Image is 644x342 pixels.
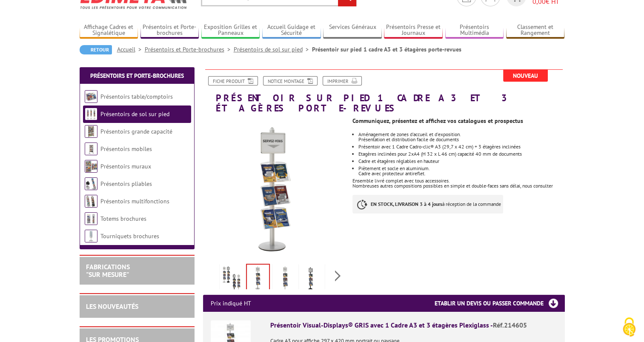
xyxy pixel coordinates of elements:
a: Présentoirs et Porte-brochures [140,23,199,37]
a: Présentoirs grande capacité [100,128,172,135]
img: presentoir_sur_pied_1_cadre_a3_et_3_etageres_porte_revues_214605_214605nr_214605mnr_214605m.jpg [221,265,242,292]
a: Exposition Grilles et Panneaux [201,23,260,37]
a: Présentoirs mobiles [100,145,152,153]
a: Présentoirs Presse et Journaux [384,23,443,37]
img: Présentoirs pliables [85,177,97,190]
p: Piètement et socle en aluminium. Cadre avec protecteur antireflet. [358,166,564,176]
a: Affichage Cadres et Signalétique [80,23,138,37]
span: Réf.214605 [493,321,527,329]
a: Présentoirs et Porte-brochures [90,72,184,80]
img: Présentoirs muraux [85,160,97,173]
strong: EN STOCK, LIVRAISON 3 à 4 jours [371,201,442,207]
img: presentoir_sur_pied_1_cadre_a3_et_3_etageres_porte_revues_214605nr.jpg [301,265,321,292]
img: Présentoirs grande capacité [85,125,97,138]
img: presentoir_sur_pied_1_cadre_a3_et_3_etageres_porte_revues_214605.jpg [203,117,346,261]
p: Prix indiqué HT [211,295,251,312]
button: Cookies (fenêtre modale) [614,313,644,342]
a: Notice Montage [263,76,318,85]
img: Présentoirs multifonctions [85,195,97,208]
a: Accueil [117,46,145,53]
p: Ensemble livré complet avec tous accessoires. [352,178,564,183]
a: Présentoirs multifonctions [100,197,169,205]
p: Nombreuses autres compositions possibles en simple et double-faces sans délai, nous consulter [352,183,564,188]
h3: Etablir un devis ou passer commande [435,295,565,312]
a: Totems brochures [100,215,146,222]
a: Présentoirs pliables [100,180,152,188]
img: Tourniquets brochures [85,230,97,242]
a: Retour [80,45,112,54]
p: à réception de la commande [352,195,503,214]
a: Fiche produit [208,76,258,85]
a: Présentoirs Multimédia [445,23,504,37]
p: Aménagement de zones d'accueil et d'exposition. Présentation et distribution facile de documents [358,132,564,142]
a: Accueil Guidage et Sécurité [262,23,321,37]
li: Etagères inclinées pour 2xA4 (H 32 x L 46 cm) capacité 40 mm de documents [358,151,564,157]
a: Tourniquets brochures [100,232,159,240]
img: presentoir_visual_displays_avec_cadre_a3_et_etageres_214605m_metal_gris_214605m.jpg [274,265,295,292]
img: Totems brochures [85,212,97,225]
a: Classement et Rangement [506,23,565,37]
a: FABRICATIONS"Sur Mesure" [86,262,130,279]
a: Présentoirs muraux [100,162,151,170]
img: Présentoirs de sol sur pied [85,108,97,120]
span: Nouveau [503,70,548,82]
li: Cadre et étagères réglables en hauteur [358,159,564,164]
img: Présentoirs table/comptoirs [85,90,97,103]
a: Présentoirs de sol sur pied [100,110,169,118]
div: Présentoir Visual-Displays® GRIS avec 1 Cadre A3 et 3 étagères Plexiglass - [270,320,557,330]
a: Présentoirs table/comptoirs [100,93,173,100]
li: Présentoir avec 1 Cadre Cadro-clic® A3 (29,7 x 42 cm) + 3 étagères inclinées [358,144,564,149]
img: presentoir_sur_pied_1_cadre_a3_et_3_etageres_porte_revues_214605mnr.jpg [327,265,347,292]
a: LES NOUVEAUTÉS [86,302,138,311]
a: Présentoirs et Porte-brochures [145,46,234,53]
span: Next [334,269,342,283]
img: Cookies (fenêtre modale) [618,316,640,338]
img: Présentoirs mobiles [85,142,97,155]
img: presentoir_sur_pied_1_cadre_a3_et_3_etageres_porte_revues_214605.jpg [247,265,269,291]
a: Présentoirs de sol sur pied [234,46,312,53]
a: Services Généraux [323,23,382,37]
a: Imprimer [323,76,362,85]
strong: Communiquez, présentez et affichez vos catalogues et prospectus [352,117,523,125]
li: Présentoir sur pied 1 cadre A3 et 3 étagères porte-revues [312,45,461,54]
